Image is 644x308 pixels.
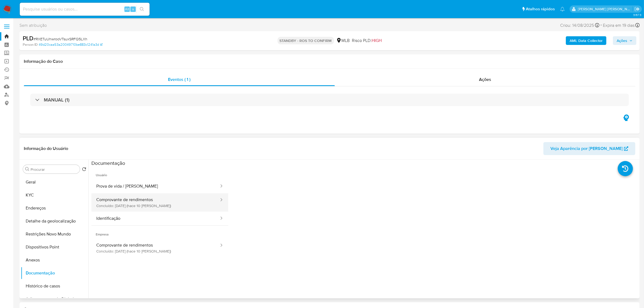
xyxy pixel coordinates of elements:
[550,142,623,155] span: Veja Aparência por [PERSON_NAME]
[30,94,629,106] div: MANUAL (1)
[168,76,190,83] span: Eventos ( 1 )
[19,22,47,28] span: Sem atribuição
[21,228,88,241] button: Restrições Novo Mundo
[21,189,88,202] button: KYC
[560,22,599,29] div: Criou: 14/08/2025
[21,267,88,280] button: Documentação
[44,97,70,103] h3: MANUAL (1)
[21,215,88,228] button: Detalhe da geolocalização
[24,146,68,151] h1: Informação do Usuário
[543,142,635,155] button: Veja Aparência por [PERSON_NAME]
[603,22,635,28] span: Expira em 19 dias
[34,36,87,42] span: # RXETuUhwrooVTsuxSRFQ5LXh
[82,167,86,173] button: Retornar ao pedido padrão
[21,176,88,189] button: Geral
[560,7,565,11] a: Notificações
[526,6,555,12] span: Atalhos rápidos
[21,241,88,254] button: Dispositivos Point
[132,6,134,12] span: s
[600,22,602,29] span: -
[566,36,606,45] button: AML Data Collector
[25,167,29,171] button: Procurar
[634,6,640,12] a: Sair
[23,34,34,42] b: PLD
[336,38,350,44] div: MLB
[21,202,88,215] button: Endereços
[20,6,150,13] input: Pesquise usuários ou casos...
[31,167,78,172] input: Procurar
[23,42,38,47] b: Person ID
[617,36,627,45] span: Ações
[613,36,636,45] button: Ações
[352,38,382,44] span: Risco PLD:
[372,37,382,44] span: HIGH
[21,254,88,267] button: Anexos
[39,42,103,47] a: 49d20caa53a20049710be883c1241a3d
[479,76,491,83] span: Ações
[21,280,88,293] button: Histórico de casos
[125,6,129,12] span: Alt
[570,36,603,45] b: AML Data Collector
[278,37,334,44] p: STANDBY - ROS TO CONFIRM
[578,6,633,12] p: emerson.gomes@mercadopago.com.br
[24,59,635,64] h1: Informação do Caso
[136,5,147,13] button: search-icon
[21,293,88,306] button: Adiantamentos de Dinheiro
